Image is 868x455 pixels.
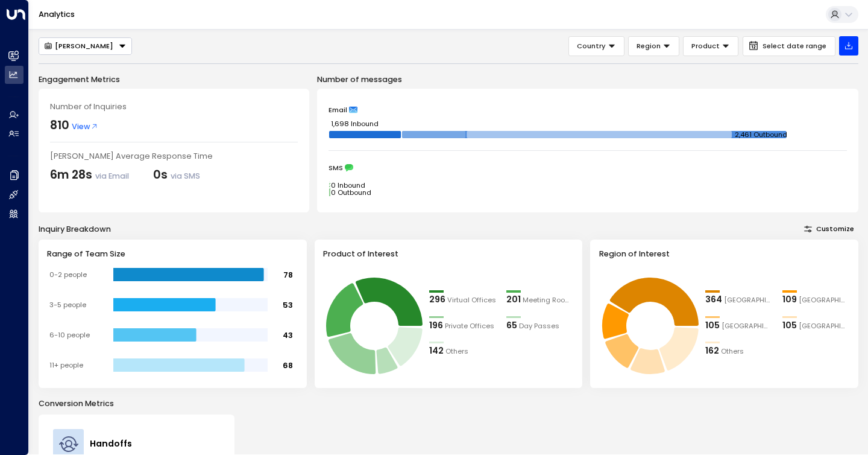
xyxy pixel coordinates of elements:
h3: Product of Interest [323,248,574,259]
div: 142 [429,345,444,358]
tspan: 6-10 people [49,330,90,340]
div: 105 [782,319,797,332]
div: Button group with a nested menu [39,37,132,55]
div: 142Others [429,345,497,358]
div: 296 [429,293,445,307]
div: 196 [429,319,443,332]
div: 162Others [705,345,773,358]
p: Conversion Metrics [39,398,858,409]
span: Toronto [724,295,773,305]
span: Region [637,40,661,51]
button: Select date range [743,36,835,56]
div: SMS [329,164,847,172]
tspan: 53 [283,299,293,310]
span: via Email [95,171,129,181]
tspan: 1,698 Inbound [331,119,379,129]
span: Meeting Rooms [523,295,574,305]
div: Number of Inquiries [50,101,298,112]
tspan: 68 [283,360,293,370]
button: Product [683,36,738,56]
span: Product [691,40,720,51]
div: 105 [705,319,720,332]
span: Country [577,40,606,51]
p: Number of messages [317,74,858,85]
p: Engagement Metrics [39,74,309,85]
div: 0s [153,167,200,184]
span: Montreal [722,321,773,331]
tspan: 3-5 people [49,300,86,310]
tspan: 0 Outbound [331,188,371,197]
div: 109 [782,293,797,307]
span: View [72,121,98,132]
span: via SMS [171,171,200,181]
div: 6m 28s [50,167,129,184]
div: Inquiry Breakdown [39,223,111,235]
span: Vancouver [799,295,850,305]
span: Select date range [763,42,826,50]
div: 201Meeting Rooms [506,293,574,307]
span: Private Offices [445,321,494,331]
span: Others [445,346,468,357]
div: 105Montreal [705,319,773,332]
span: Others [721,346,744,357]
h3: Range of Team Size [47,248,298,259]
div: 109Vancouver [782,293,850,307]
button: Customize [800,222,858,235]
span: Day Passes [519,321,559,331]
span: Virtual Offices [447,295,496,305]
div: [PERSON_NAME] Average Response Time [50,150,298,162]
span: Toronto, ON [799,321,850,331]
a: Analytics [39,9,75,19]
div: 296Virtual Offices [429,293,497,307]
div: 201 [506,293,521,307]
div: 105Toronto, ON [782,319,850,332]
tspan: 2,461 Outbound [735,130,787,139]
h3: Region of Interest [599,248,850,259]
button: Region [628,36,679,56]
tspan: 0-2 people [49,270,87,279]
tspan: 11+ people [49,360,83,370]
span: Email [329,106,347,114]
div: 65 [506,319,517,332]
div: 65Day Passes [506,319,574,332]
tspan: 43 [283,329,293,340]
div: [PERSON_NAME] [44,42,113,50]
div: 364 [705,293,722,307]
div: 196Private Offices [429,319,497,332]
h4: Handoffs [90,437,132,451]
div: 364Toronto [705,293,773,307]
div: 810 [50,117,69,135]
tspan: 0 Inbound [331,180,365,190]
button: [PERSON_NAME] [39,37,132,55]
button: Country [568,36,624,56]
tspan: 78 [283,269,293,279]
div: 162 [705,345,719,358]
